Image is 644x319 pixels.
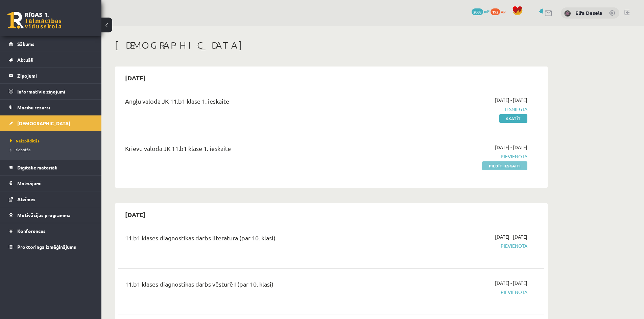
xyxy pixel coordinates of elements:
a: Motivācijas programma [9,207,93,223]
a: Maksājumi [9,176,93,191]
span: Izlabotās [10,147,30,152]
a: [DEMOGRAPHIC_DATA] [9,115,93,131]
a: Informatīvie ziņojumi [9,84,93,99]
span: [DATE] - [DATE] [495,97,527,104]
a: Proktoringa izmēģinājums [9,239,93,255]
span: Sākums [17,41,34,47]
span: Iesniegta [400,106,527,113]
h2: [DATE] [118,70,152,86]
span: Konferences [17,228,46,234]
span: Pievienota [400,242,527,249]
legend: Informatīvie ziņojumi [17,84,93,99]
span: xp [501,8,505,14]
a: Atzīmes [9,191,93,207]
a: Elfa Desela [575,9,602,16]
a: 192 xp [491,8,509,14]
a: Sākums [9,36,93,52]
a: Pildīt ieskaiti [482,161,527,170]
span: Neizpildītās [10,138,40,143]
a: Konferences [9,223,93,239]
legend: Ziņojumi [17,68,93,83]
span: [DATE] - [DATE] [495,144,527,151]
span: Pievienota [400,153,527,160]
span: Digitālie materiāli [17,164,57,170]
div: Angļu valoda JK 11.b1 klase 1. ieskaite [125,97,390,109]
h1: [DEMOGRAPHIC_DATA] [115,39,548,51]
a: Skatīt [499,114,527,123]
span: Aktuāli [17,57,33,63]
a: Aktuāli [9,52,93,68]
legend: Maksājumi [17,176,93,191]
div: 11.b1 klases diagnostikas darbs literatūrā (par 10. klasi) [125,233,390,246]
span: [DATE] - [DATE] [495,280,527,287]
span: mP [484,8,490,14]
span: Atzīmes [17,196,35,202]
span: Pievienota [400,289,527,296]
a: 2068 mP [472,8,490,14]
a: Digitālie materiāli [9,160,93,175]
span: 2068 [472,8,483,15]
div: 11.b1 klases diagnostikas darbs vēsturē I (par 10. klasi) [125,280,390,292]
span: Mācību resursi [17,104,50,110]
a: Ziņojumi [9,68,93,83]
span: Motivācijas programma [17,212,71,218]
a: Rīgas 1. Tālmācības vidusskola [7,12,62,29]
div: Krievu valoda JK 11.b1 klase 1. ieskaite [125,144,390,156]
span: Proktoringa izmēģinājums [17,244,76,250]
span: [DEMOGRAPHIC_DATA] [17,120,70,126]
a: Mācību resursi [9,100,93,115]
span: [DATE] - [DATE] [495,233,527,240]
h2: [DATE] [118,207,152,222]
img: Elfa Desela [564,10,571,17]
a: Izlabotās [10,147,95,153]
a: Neizpildītās [10,138,95,144]
span: 192 [491,8,500,15]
